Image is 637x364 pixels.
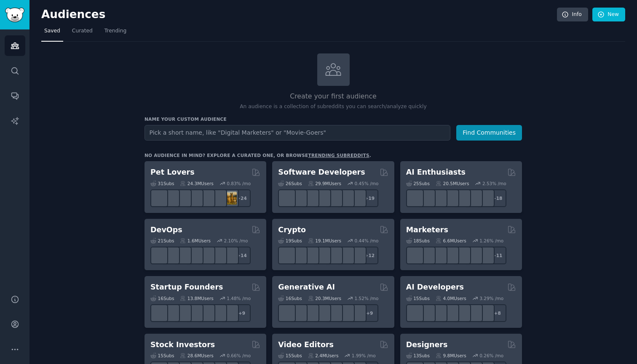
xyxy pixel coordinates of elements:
[420,191,433,205] img: DeepSeek
[69,24,96,42] a: Curated
[406,282,464,292] h2: AI Developers
[212,249,225,262] img: aws_cdk
[104,27,126,35] span: Trending
[361,304,378,322] div: + 9
[278,225,306,235] h2: Crypto
[406,181,430,186] div: 25 Sub s
[328,249,341,262] img: defiblockchain
[479,238,503,244] div: 1.26 % /mo
[351,249,364,262] img: defi_
[278,353,302,359] div: 15 Sub s
[351,306,364,319] img: DreamBooth
[304,306,317,319] img: deepdream
[278,181,302,186] div: 26 Sub s
[489,189,506,207] div: + 18
[44,27,60,35] span: Saved
[145,91,522,102] h2: Create your first audience
[455,191,468,205] img: chatgpt_prompts_
[408,191,421,205] img: GoogleGeminiAI
[233,247,251,264] div: + 14
[41,24,63,42] a: Saved
[233,189,251,207] div: + 24
[304,191,317,205] img: learnjavascript
[479,295,503,301] div: 3.29 % /mo
[188,306,201,319] img: ycombinator
[308,353,339,359] div: 2.4M Users
[224,191,237,205] img: dogbreed
[316,306,329,319] img: sdforall
[444,306,457,319] img: MistralAI
[278,167,365,178] h2: Software Developers
[489,247,506,264] div: + 11
[150,295,174,301] div: 16 Sub s
[316,249,329,262] img: web3
[227,353,251,359] div: 0.66 % /mo
[212,191,225,205] img: PetAdvice
[304,249,317,262] img: ethstaker
[224,249,237,262] img: PlatformEngineers
[316,191,329,205] img: iOSProgramming
[150,282,223,292] h2: Startup Founders
[432,249,445,262] img: AskMarketing
[72,27,93,35] span: Curated
[489,304,506,322] div: + 8
[467,249,480,262] img: MarketingResearch
[308,181,341,186] div: 29.9M Users
[177,191,190,205] img: leopardgeckos
[455,249,468,262] img: googleads
[150,225,182,235] h2: DevOps
[177,306,190,319] img: startup
[456,125,522,141] button: Find Communities
[200,249,213,262] img: platformengineering
[420,249,433,262] img: bigseo
[177,249,190,262] img: Docker_DevOps
[165,306,178,319] img: SaaS
[292,306,305,319] img: dalle2
[432,306,445,319] img: Rag
[150,167,195,178] h2: Pet Lovers
[145,152,371,158] div: No audience in mind? Explore a curated one, or browse .
[444,191,457,205] img: chatgpt_promptDesign
[233,304,251,322] div: + 9
[436,181,469,186] div: 20.5M Users
[278,282,335,292] h2: Generative AI
[361,247,378,264] div: + 12
[224,238,248,244] div: 2.10 % /mo
[479,306,492,319] img: AIDevelopersSociety
[180,238,211,244] div: 1.6M Users
[467,306,480,319] img: llmops
[340,306,353,319] img: starryai
[351,191,364,205] img: elixir
[355,181,379,186] div: 0.45 % /mo
[444,249,457,262] img: Emailmarketing
[308,153,369,158] a: trending subreddits
[227,295,251,301] div: 1.48 % /mo
[408,249,421,262] img: content_marketing
[479,353,503,359] div: 0.26 % /mo
[406,295,430,301] div: 15 Sub s
[278,238,302,244] div: 19 Sub s
[150,353,174,359] div: 15 Sub s
[308,238,341,244] div: 19.1M Users
[355,295,379,301] div: 1.52 % /mo
[145,125,450,141] input: Pick a short name, like "Digital Marketers" or "Movie-Goers"
[406,353,430,359] div: 13 Sub s
[278,295,302,301] div: 16 Sub s
[340,249,353,262] img: CryptoNews
[455,306,468,319] img: OpenSourceAI
[153,191,166,205] img: herpetology
[200,191,213,205] img: cockatiel
[436,353,466,359] div: 9.8M Users
[281,191,294,205] img: software
[278,340,334,350] h2: Video Editors
[467,191,480,205] img: OpenAIDev
[165,191,178,205] img: ballpython
[340,191,353,205] img: AskComputerScience
[408,306,421,319] img: DeepSeek
[361,189,378,207] div: + 19
[432,191,445,205] img: AItoolsCatalog
[406,225,448,235] h2: Marketers
[227,181,251,186] div: 0.83 % /mo
[355,238,379,244] div: 0.44 % /mo
[180,353,213,359] div: 28.6M Users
